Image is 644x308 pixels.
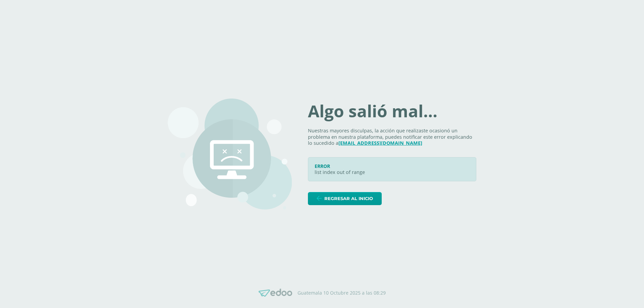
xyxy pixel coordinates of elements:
[308,103,476,120] h1: Algo salió mal...
[259,289,292,297] img: Edoo
[308,128,476,146] p: Nuestras mayores disculpas, la acción que realizaste ocasionó un problema en nuestra plataforma, ...
[338,140,422,146] a: [EMAIL_ADDRESS][DOMAIN_NAME]
[315,169,470,176] p: list index out of range
[298,290,386,296] p: Guatemala 10 Octubre 2025 a las 08:29
[315,163,330,169] span: ERROR
[168,99,292,209] img: 500.png
[324,192,373,205] span: Regresar al inicio
[308,192,382,205] a: Regresar al inicio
